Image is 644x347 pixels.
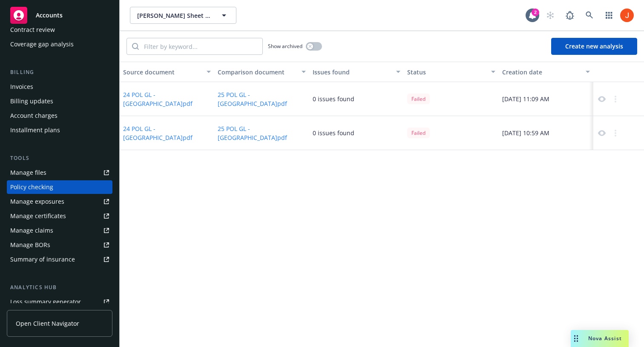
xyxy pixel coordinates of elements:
div: Coverage gap analysis [10,37,74,51]
a: Invoices [7,80,112,94]
button: Source document [120,62,214,82]
div: 0 issues found [313,128,354,137]
div: Status [407,68,486,77]
button: 25 POL GL - [GEOGRAPHIC_DATA]pdf [218,90,305,108]
div: Creation date [502,68,581,77]
div: Policy checking [10,180,53,194]
div: Drag to move [571,330,581,347]
div: Billing updates [10,94,53,108]
button: 25 POL GL - [GEOGRAPHIC_DATA]pdf [218,124,305,142]
div: Installment plans [10,123,60,137]
a: Summary of insurance [7,253,112,266]
span: Show archived [268,43,302,50]
div: Account charges [10,109,57,122]
div: Manage certificates [10,209,66,223]
span: Accounts [36,12,63,19]
img: photo [620,9,634,22]
div: Source document [123,68,201,77]
a: Policy checking [7,180,112,194]
a: Manage files [7,166,112,179]
div: Comparison document [218,68,296,77]
div: Analytics hub [7,283,112,292]
div: Failed [407,128,430,138]
button: Comparison document [214,62,309,82]
a: Installment plans [7,123,112,137]
input: Filter by keyword... [139,38,262,54]
div: 0 issues found [313,94,354,103]
a: Billing updates [7,94,112,108]
div: Billing [7,68,112,77]
a: Manage BORs [7,238,112,252]
div: [DATE] 10:59 AM [499,116,593,150]
button: 24 POL GL - [GEOGRAPHIC_DATA]pdf [123,124,211,142]
button: Issues found [309,62,404,82]
div: Loss summary generator [10,295,81,309]
div: [DATE] 11:09 AM [499,82,593,116]
a: Manage certificates [7,209,112,223]
div: Manage files [10,166,46,179]
div: Issues found [313,68,391,77]
a: Search [581,7,598,24]
div: Invoices [10,80,33,94]
a: Switch app [601,7,618,24]
svg: Search [132,43,139,50]
div: Failed [407,94,430,104]
a: Accounts [7,3,112,27]
div: Manage claims [10,224,53,237]
span: Open Client Navigator [16,319,79,328]
div: Contract review [10,23,55,37]
a: Contract review [7,23,112,37]
a: Manage claims [7,224,112,237]
div: Manage BORs [10,238,50,252]
div: Summary of insurance [10,253,75,266]
div: Tools [7,154,112,162]
a: Account charges [7,109,112,122]
a: Loss summary generator [7,295,112,309]
span: [PERSON_NAME] Sheet Metal, Inc. [137,11,211,20]
span: Nova Assist [588,335,622,342]
a: Manage exposures [7,195,112,208]
div: Manage exposures [10,195,64,208]
a: Report a Bug [561,7,578,24]
div: 2 [532,9,539,16]
button: Creation date [499,62,593,82]
button: Create new analysis [551,38,637,55]
button: [PERSON_NAME] Sheet Metal, Inc. [130,7,236,24]
a: Coverage gap analysis [7,37,112,51]
button: Nova Assist [571,330,629,347]
button: 24 POL GL - [GEOGRAPHIC_DATA]pdf [123,90,211,108]
a: Start snowing [542,7,559,24]
button: Status [404,62,498,82]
